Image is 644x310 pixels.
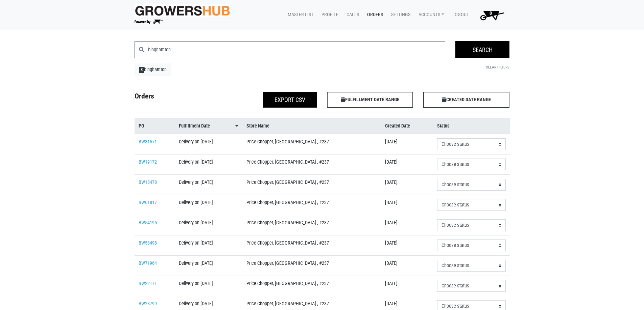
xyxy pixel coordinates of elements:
[175,154,242,175] td: Delivery on [DATE]
[316,8,341,21] a: Profile
[135,20,163,24] img: Powered by Big Wheelbarrow
[242,235,381,256] td: Price Chopper, [GEOGRAPHIC_DATA] , #237
[381,195,433,215] td: [DATE]
[242,154,381,175] td: Price Chopper, [GEOGRAPHIC_DATA] , #237
[242,276,381,296] td: Price Chopper, [GEOGRAPHIC_DATA] , #237
[242,195,381,215] td: Price Chopper, [GEOGRAPHIC_DATA] , #237
[175,256,242,276] td: Delivery on [DATE]
[362,8,386,21] a: Orders
[139,139,157,145] a: BW31571
[282,8,316,21] a: Master List
[455,41,509,58] input: Search
[139,301,157,307] a: BW28799
[179,122,210,130] span: Fulfillment Date
[246,122,377,130] a: Store Name
[246,122,269,130] span: Store Name
[175,215,242,235] td: Delivery on [DATE]
[175,235,242,256] td: Delivery on [DATE]
[175,134,242,154] td: Delivery on [DATE]
[139,220,157,226] a: BW54195
[179,122,238,130] a: Fulfillment Date
[139,260,157,266] a: BW71964
[437,122,450,130] span: Status
[381,154,433,175] td: [DATE]
[437,122,505,130] a: Status
[139,281,157,286] a: BW22171
[381,256,433,276] td: [DATE]
[447,8,472,21] a: Logout
[477,8,507,22] img: Cart
[490,10,492,16] span: 0
[381,175,433,195] td: [DATE]
[242,134,381,154] td: Price Chopper, [GEOGRAPHIC_DATA] , #237
[327,92,413,108] span: FULFILLMENT DATE RANGE
[139,179,157,185] a: BW18478
[381,276,433,296] td: [DATE]
[385,122,410,130] span: Created Date
[175,276,242,296] td: Delivery on [DATE]
[139,200,157,205] a: BW61817
[381,134,433,154] td: [DATE]
[139,122,144,130] span: PO
[139,159,157,165] a: BW19172
[381,235,433,256] td: [DATE]
[242,215,381,235] td: Price Chopper, [GEOGRAPHIC_DATA] , #237
[263,92,317,108] button: Export CSV
[472,8,510,22] a: 0
[423,92,509,108] span: CREATED DATE RANGE
[242,175,381,195] td: Price Chopper, [GEOGRAPHIC_DATA] , #237
[242,256,381,276] td: Price Chopper, [GEOGRAPHIC_DATA] , #237
[381,215,433,235] td: [DATE]
[148,41,446,58] input: Search by P.O., Order Date, Fulfillment Date, or Buyer
[486,65,509,69] a: Clear Filters
[385,122,429,130] a: Created Date
[129,92,226,105] h4: Orders
[135,4,231,17] img: original-fc7597fdc6adbb9d0e2ae620e786d1a2.jpg
[139,240,157,246] a: BW53498
[135,63,172,76] a: Xbinghamton
[341,8,362,21] a: Calls
[386,8,413,21] a: Settings
[413,8,447,21] a: Accounts
[139,67,144,73] span: X
[139,122,171,130] a: PO
[175,175,242,195] td: Delivery on [DATE]
[175,195,242,215] td: Delivery on [DATE]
